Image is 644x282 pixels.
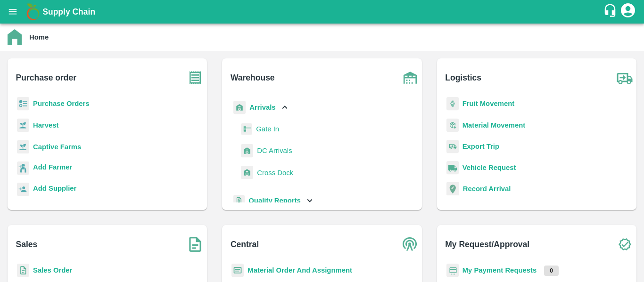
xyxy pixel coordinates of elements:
[462,121,526,129] a: Material Movement
[231,97,293,118] div: Arrivals
[33,162,72,175] a: Add Farmer
[183,66,207,89] img: purchase
[446,118,459,132] img: material
[257,166,293,180] a: Cross Dock
[42,7,95,16] b: Supply Chain
[33,100,90,107] a: Purchase Orders
[463,185,511,193] a: Record Arrival
[462,164,516,171] a: Vehicle Request
[17,161,29,175] img: farmer
[231,238,259,251] b: Central
[33,183,76,196] a: Add Supplier
[256,122,279,136] a: Gate In
[16,71,76,84] b: Purchase order
[446,182,459,195] img: recordArrival
[398,233,422,256] img: central
[231,264,244,277] img: centralMaterial
[17,97,29,111] img: reciept
[446,97,459,111] img: fruit
[462,143,499,150] a: Export Trip
[241,144,253,158] img: whArrival
[17,118,29,132] img: harvest
[619,2,636,22] div: account of current user
[17,183,29,196] img: supplier
[446,161,459,175] img: vehicle
[24,2,42,21] img: logo
[17,140,29,154] img: harvest
[257,168,293,178] span: Cross Dock
[445,238,529,251] b: My Request/Approval
[462,100,515,107] a: Fruit Movement
[603,3,619,20] div: customer-support
[2,1,24,23] button: open drawer
[257,144,292,158] a: DC Arrivals
[256,124,279,134] span: Gate In
[241,166,253,179] img: whArrival
[233,195,245,207] img: qualityReport
[33,185,76,192] b: Add Supplier
[231,71,275,84] b: Warehouse
[233,101,246,114] img: whArrival
[8,29,22,45] img: home
[231,191,315,210] div: Quality Reports
[445,71,481,84] b: Logistics
[462,266,537,274] a: My Payment Requests
[17,264,29,277] img: sales
[33,121,58,129] a: Harvest
[33,143,81,151] a: Captive Farms
[42,5,603,18] a: Supply Chain
[241,123,252,135] img: gatein
[248,266,352,274] a: Material Order And Assignment
[16,238,38,251] b: Sales
[544,266,559,276] p: 0
[257,145,292,156] span: DC Arrivals
[248,197,301,204] b: Quality Reports
[29,33,49,41] b: Home
[33,163,72,171] b: Add Farmer
[33,266,72,274] a: Sales Order
[613,233,636,256] img: check
[398,66,422,89] img: warehouse
[613,66,636,89] img: truck
[249,104,275,111] b: Arrivals
[446,264,459,277] img: payment
[183,233,207,256] img: soSales
[446,140,459,153] img: delivery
